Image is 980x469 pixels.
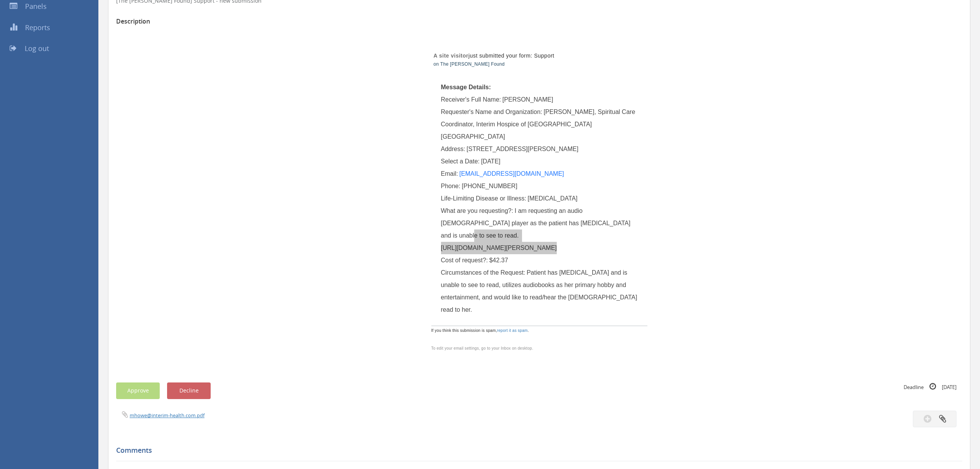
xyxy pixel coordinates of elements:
[441,183,461,189] span: Phone:
[441,109,542,115] span: Requester's Name and Organization:
[441,96,501,103] span: Receiver's Full Name:
[502,96,553,103] span: [PERSON_NAME]
[441,195,526,202] span: Life-Limiting Disease or Illness:
[462,183,517,189] span: [PHONE_NUMBER]
[440,61,505,67] a: The [PERSON_NAME] Found
[441,170,458,177] span: Email:
[431,346,533,350] span: To edit your email settings, go to your Inbox on desktop.
[441,207,632,251] span: I am requesting an audio [DEMOGRAPHIC_DATA] player as the patient has [MEDICAL_DATA] and is unabl...
[904,382,956,391] small: Deadline [DATE]
[528,195,578,202] span: [MEDICAL_DATA]
[130,412,204,419] a: mhowe@interim-health.com.pdf
[441,207,514,214] span: What are you requesting?:
[466,146,578,152] span: [STREET_ADDRESS][PERSON_NAME]
[489,257,508,263] span: $42.37
[441,257,488,263] span: Cost of request?:
[441,84,491,90] span: Message Details:
[167,382,211,399] button: Decline
[434,53,554,59] span: just submitted your form: Support
[434,61,439,67] span: on
[116,382,160,399] button: Approve
[441,109,637,140] span: [PERSON_NAME], Spiritual Care Coordinator, Interim Hospice of [GEOGRAPHIC_DATA] [GEOGRAPHIC_DATA]
[460,170,564,177] a: [EMAIL_ADDRESS][DOMAIN_NAME]
[25,23,50,32] span: Reports
[25,2,47,11] span: Panels
[441,269,639,313] span: Patient has [MEDICAL_DATA] and is unable to see to read, utilizes audiobooks as her primary hobby...
[481,158,500,165] span: [DATE]
[434,53,469,59] strong: A site visitor
[441,146,465,152] span: Address:
[116,447,956,454] h5: Comments
[431,328,529,334] span: If you think this submission is spam, .
[116,18,962,25] h3: Description
[441,158,480,165] span: Select a Date:
[25,44,49,53] span: Log out
[497,328,528,333] a: report it as spam
[441,269,525,276] span: Circumstances of the Request:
